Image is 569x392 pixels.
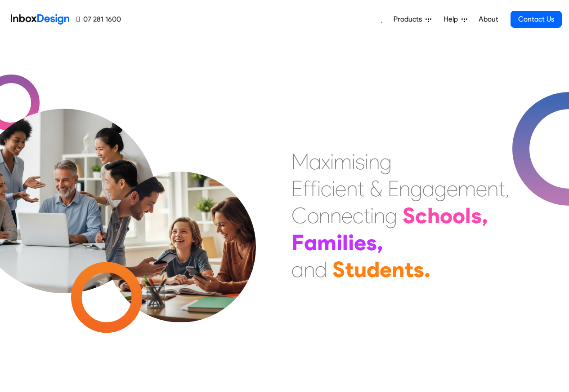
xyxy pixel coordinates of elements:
div: c [321,175,332,202]
div: e [341,202,353,229]
div: m [458,175,476,202]
div: s [413,256,424,283]
div: e [354,229,366,256]
div: E [291,175,303,202]
div: e [447,175,458,202]
div: i [365,148,368,175]
div: , [505,175,510,202]
div: l [465,202,471,229]
div: n [374,202,385,229]
div: e [335,175,346,202]
div: a [422,175,435,202]
div: S [403,202,415,229]
div: s [366,229,377,256]
div: i [330,148,334,175]
div: t [345,256,354,283]
div: & [370,175,382,202]
div: i [332,175,335,202]
div: i [370,202,374,229]
div: g [410,175,422,202]
div: t [498,175,505,202]
span: Help [444,14,461,25]
div: i [317,175,321,202]
div: n [392,256,404,283]
div: o [440,202,453,229]
div: c [353,202,363,229]
div: n [319,202,330,229]
div: o [453,202,465,229]
div: g [380,148,392,175]
div: f [303,175,310,202]
div: m [317,229,336,256]
div: x [321,148,330,175]
div: n [304,256,315,283]
div: . [424,256,430,283]
div: , [482,202,488,229]
a: Help [440,10,471,28]
div: n [368,148,380,175]
div: a [309,148,321,175]
div: , [377,229,383,256]
img: parents_with_child.png [86,134,275,322]
div: d [367,256,380,283]
span: Products [394,14,426,25]
div: e [476,175,487,202]
div: i [336,229,342,256]
div: S [332,256,345,283]
div: n [346,175,358,202]
div: i [352,148,355,175]
div: Maximising Efficient & Engagement, Connecting Schools, Families, and Students. [291,148,510,283]
div: i [348,229,354,256]
div: n [330,202,341,229]
div: M [291,148,309,175]
div: g [435,175,447,202]
div: f [310,175,317,202]
div: n [487,175,498,202]
div: o [307,202,319,229]
a: About [476,10,501,28]
div: u [354,256,367,283]
div: t [363,202,370,229]
div: s [471,202,482,229]
div: m [334,148,352,175]
div: l [342,229,348,256]
div: a [291,256,304,283]
div: e [380,256,392,283]
div: s [355,148,365,175]
div: F [291,229,304,256]
div: E [388,175,399,202]
div: a [304,229,317,256]
a: Products [390,10,435,28]
div: d [315,256,327,283]
div: n [399,175,410,202]
div: t [358,175,364,202]
div: g [385,202,397,229]
div: C [291,202,307,229]
a: 07 281 1600 [76,14,121,25]
a: Contact Us [511,11,562,28]
div: c [415,202,427,229]
div: t [404,256,413,283]
div: h [427,202,440,229]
